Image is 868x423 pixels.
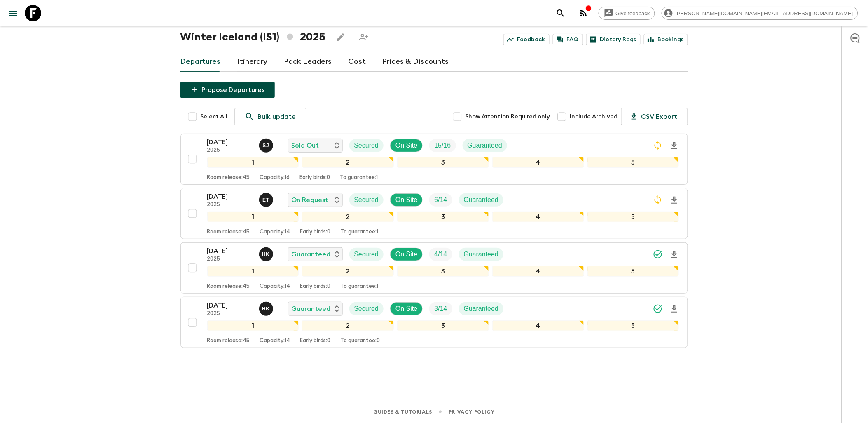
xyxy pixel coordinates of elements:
p: Capacity: 16 [260,174,290,181]
div: 4 [492,266,584,277]
div: 2 [302,266,394,277]
div: On Site [390,193,423,207]
p: 2025 [207,310,253,317]
svg: Sync Required - Changes detected [653,141,663,150]
div: 4 [492,320,584,331]
p: E T [262,197,269,203]
button: search adventures [552,5,569,21]
div: 1 [207,157,299,168]
button: HK [259,302,275,316]
div: 3 [397,266,489,277]
p: Bulk update [258,112,296,122]
p: On Site [395,195,417,205]
a: Feedback [503,34,550,45]
p: H K [262,251,270,258]
a: Departures [180,52,221,72]
div: On Site [390,302,423,315]
div: 2 [302,157,394,168]
div: 5 [587,320,679,331]
button: CSV Export [621,108,688,125]
a: Cost [349,52,366,72]
button: Propose Departures [180,82,275,98]
div: On Site [390,248,423,261]
button: [DATE]2025Svavar JónatanssonSold OutSecuredOn SiteTrip FillGuaranteed12345Room release:45Capacity... [180,134,688,185]
p: To guarantee: 1 [341,283,379,290]
button: menu [5,5,21,21]
div: Trip Fill [429,248,452,261]
p: Secured [354,304,379,314]
p: Secured [354,195,379,205]
p: 6 / 14 [434,195,447,205]
p: 2025 [207,256,253,263]
p: S J [263,142,269,149]
p: On Request [292,195,329,205]
p: Guaranteed [468,141,503,150]
svg: Sync Required - Changes detected [653,195,663,205]
div: 5 [587,157,679,168]
div: On Site [390,139,423,152]
p: On Site [395,304,417,314]
svg: Download Onboarding [669,304,679,314]
a: Pack Leaders [284,52,332,72]
p: Guaranteed [292,249,331,259]
p: Secured [354,249,379,259]
span: Select All [201,113,228,121]
p: [DATE] [207,246,253,256]
p: On Site [395,141,417,150]
p: Early birds: 0 [300,283,331,290]
span: Show Attention Required only [466,113,550,121]
div: 5 [587,266,679,277]
button: Edit this itinerary [332,29,349,45]
button: [DATE]2025Hanna Kristín MásdóttirGuaranteedSecuredOn SiteTrip FillGuaranteed12345Room release:45C... [180,242,688,294]
div: Trip Fill [429,302,452,315]
p: Early birds: 0 [300,338,331,344]
button: [DATE]2025Esther ThorvaldsOn RequestSecuredOn SiteTrip FillGuaranteed12345Room release:45Capacity... [180,188,688,239]
span: Hanna Kristín Másdóttir [259,304,275,311]
p: 2025 [207,147,253,154]
span: Share this itinerary [356,29,372,45]
a: Itinerary [237,52,268,72]
p: 4 / 14 [434,249,447,259]
a: Privacy Policy [449,407,494,416]
p: [DATE] [207,137,253,147]
button: HK [259,247,275,261]
p: Guaranteed [464,195,499,205]
p: On Site [395,249,417,259]
span: Esther Thorvalds [259,195,275,202]
p: Secured [354,141,379,150]
a: Bookings [644,34,688,45]
div: 1 [207,266,299,277]
a: FAQ [553,34,583,45]
p: To guarantee: 1 [341,229,379,235]
p: To guarantee: 1 [340,174,378,181]
span: Hanna Kristín Másdóttir [259,250,275,256]
div: Secured [349,302,384,315]
div: 1 [207,211,299,222]
div: Trip Fill [429,193,452,207]
button: ET [259,193,275,207]
h1: Winter Iceland (IS1) 2025 [180,29,326,45]
div: 1 [207,320,299,331]
p: To guarantee: 0 [341,338,380,344]
div: 4 [492,211,584,222]
a: Bulk update [234,108,306,125]
div: 2 [302,320,394,331]
svg: Download Onboarding [669,141,679,151]
p: [DATE] [207,192,253,202]
button: [DATE]2025Hanna Kristín MásdóttirGuaranteedSecuredOn SiteTrip FillGuaranteed12345Room release:45C... [180,297,688,348]
p: Guaranteed [292,304,331,314]
svg: Synced Successfully [653,249,663,259]
svg: Download Onboarding [669,250,679,260]
p: 15 / 16 [434,141,451,150]
div: 5 [587,211,679,222]
p: Sold Out [292,141,319,150]
p: [DATE] [207,301,253,310]
div: Secured [349,248,384,261]
p: Guaranteed [464,304,499,314]
div: Secured [349,193,384,207]
div: 2 [302,211,394,222]
p: Capacity: 14 [260,229,290,235]
p: 3 / 14 [434,304,447,314]
p: Capacity: 14 [260,283,290,290]
p: 2025 [207,202,253,208]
